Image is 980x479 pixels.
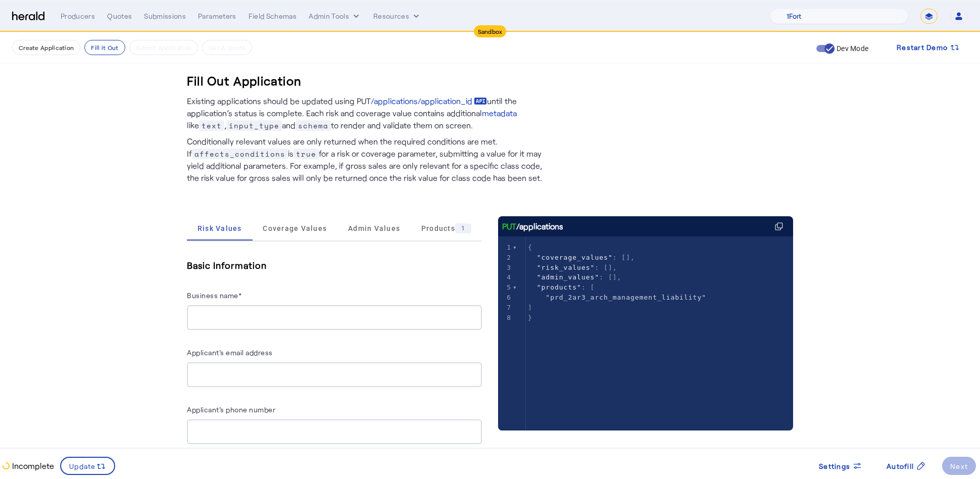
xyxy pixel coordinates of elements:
[889,38,968,57] button: Restart Demo
[309,11,361,21] button: internal dropdown menu
[296,120,331,131] span: schema
[528,314,532,321] span: }
[421,223,471,233] span: Products
[249,11,297,21] div: Field Schemas
[187,258,482,273] h5: Basic Information
[537,254,613,261] span: "coverage_values"
[502,220,516,232] span: PUT
[498,263,513,273] div: 3
[528,264,617,271] span: : [],
[187,405,275,414] label: Applicant's phone number
[498,293,513,303] div: 6
[144,11,186,21] div: Submissions
[202,40,252,55] button: Get A Quote
[887,461,914,471] span: Autofill
[10,460,54,472] p: Incomplete
[546,294,706,301] span: "prd_2ar3_arch_management_liability"
[371,95,487,107] a: /applications/application_id
[878,457,934,475] button: Autofill
[528,254,635,261] span: : [],
[198,225,242,232] span: Risk Values
[474,25,507,37] div: Sandbox
[537,283,581,291] span: "products"
[498,303,513,313] div: 7
[107,11,132,21] div: Quotes
[187,131,551,184] p: Conditionally relevant values are only returned when the required conditions are met. If is for a...
[60,457,115,475] button: Update
[226,120,282,131] span: input_type
[537,264,595,271] span: "risk_values"
[192,149,288,159] span: affects_conditions
[187,348,273,357] label: Applicant's email address
[537,273,600,281] span: "admin_values"
[897,41,948,54] span: Restart Demo
[528,304,532,311] span: ]
[482,107,517,119] a: metadata
[12,12,44,21] img: Herald Logo
[69,461,96,471] span: Update
[811,457,870,475] button: Settings
[84,40,125,55] button: Fill it Out
[528,273,621,281] span: : [],
[348,225,400,232] span: Admin Values
[263,225,327,232] span: Coverage Values
[199,120,224,131] span: text
[187,291,241,300] label: Business name*
[835,43,868,54] label: Dev Mode
[498,272,513,282] div: 4
[129,40,198,55] button: Submit Application
[455,223,471,233] div: 1
[528,244,532,251] span: {
[61,11,95,21] div: Producers
[293,149,319,159] span: true
[502,220,563,232] div: /applications
[498,253,513,263] div: 2
[12,40,80,55] button: Create Application
[819,461,850,471] span: Settings
[498,243,513,253] div: 1
[498,282,513,293] div: 5
[187,95,551,131] p: Existing applications should be updated using PUT until the application’s status is complete. Eac...
[373,11,421,21] button: Resources dropdown menu
[187,73,302,89] h3: Fill Out Application
[498,313,513,323] div: 8
[528,283,595,291] span: : [
[198,11,236,21] div: Parameters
